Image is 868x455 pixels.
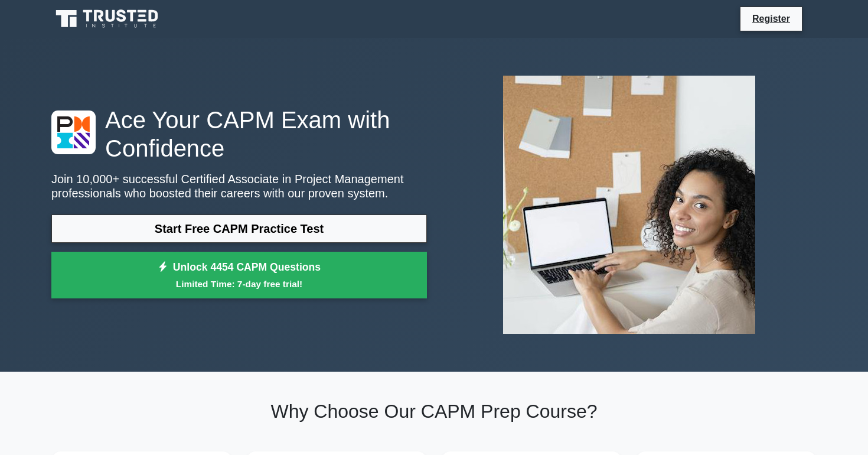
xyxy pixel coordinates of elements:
[51,252,427,299] a: Unlock 4454 CAPM QuestionsLimited Time: 7-day free trial!
[51,214,427,243] a: Start Free CAPM Practice Test
[51,400,817,422] h2: Why Choose Our CAPM Prep Course?
[745,11,797,26] a: Register
[51,106,427,162] h1: Ace Your CAPM Exam with Confidence
[66,277,412,291] small: Limited Time: 7-day free trial!
[51,172,427,200] p: Join 10,000+ successful Certified Associate in Project Management professionals who boosted their...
